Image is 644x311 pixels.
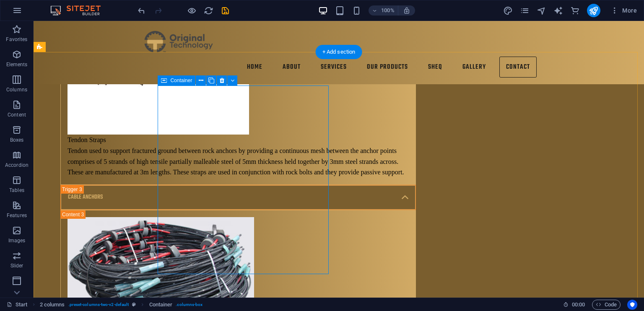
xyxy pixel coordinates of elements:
div: + Add section [316,45,362,59]
button: Usercentrics [627,300,637,310]
p: Features [7,212,27,219]
i: Undo: Change slider images (Ctrl+Z) [137,6,146,16]
span: . preset-columns-two-v2-default [68,300,129,310]
button: 100% [369,5,398,16]
span: . columns-box [176,300,203,310]
i: This element is a customizable preset [132,302,136,307]
p: Images [8,237,26,244]
p: Accordion [5,162,29,168]
span: Click to select. Double-click to edit [40,300,65,310]
a: Click to cancel selection. Double-click to open Pages [7,300,28,310]
i: Save (Ctrl+S) [221,6,230,16]
h6: 100% [381,5,395,16]
p: Slider [10,262,23,269]
span: Container [170,78,192,83]
p: Boxes [10,137,24,143]
button: pages [520,5,530,16]
span: Click to select. Double-click to edit [149,300,173,310]
button: reload [203,5,213,16]
p: Content [8,111,26,118]
button: design [503,5,513,16]
button: save [220,5,230,16]
button: text_generator [553,5,563,16]
p: Columns [6,86,27,93]
span: 00 00 [572,300,585,310]
button: undo [136,5,146,16]
i: Commerce [570,6,580,16]
i: AI Writer [553,6,563,16]
p: Tables [9,187,24,194]
h6: Session time [563,300,585,310]
span: : [578,301,579,308]
img: Editor Logo [48,5,111,16]
i: Design (Ctrl+Alt+Y) [503,6,513,16]
i: On resize automatically adjust zoom level to fit chosen device. [403,7,410,14]
p: Elements [6,61,28,68]
button: Code [592,300,621,310]
i: Publish [589,6,598,16]
button: commerce [570,5,580,16]
i: Pages (Ctrl+Alt+S) [520,6,530,16]
span: Code [596,300,617,310]
i: Navigator [537,6,546,16]
nav: breadcrumb [40,300,203,310]
p: Favorites [6,36,27,43]
button: navigator [537,5,547,16]
button: More [607,4,640,17]
span: More [610,6,637,15]
button: publish [587,4,600,17]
